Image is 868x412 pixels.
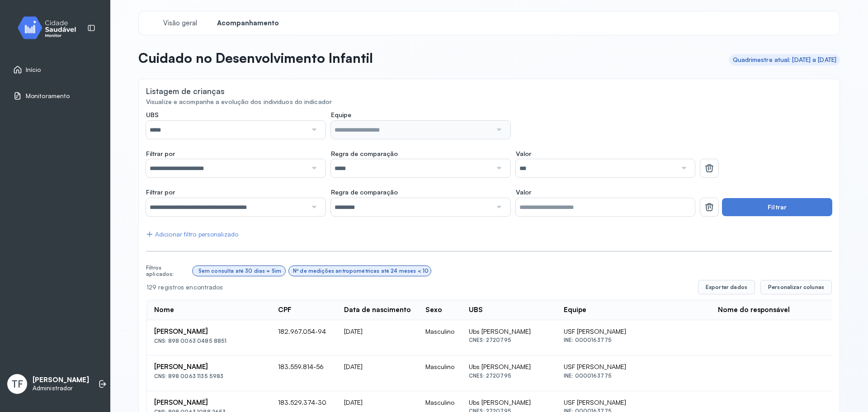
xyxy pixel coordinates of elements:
[564,373,703,379] div: INE: 0000163775
[469,327,549,336] div: Ubs [PERSON_NAME]
[9,14,91,41] img: monitor.svg
[337,320,418,356] td: [DATE]
[344,306,411,314] div: Data de nascimento
[33,384,89,392] p: Administrador
[564,363,703,371] div: USF [PERSON_NAME]
[217,19,279,28] span: Acompanhamento
[469,363,549,371] div: Ubs [PERSON_NAME]
[564,327,703,336] div: USF [PERSON_NAME]
[564,337,703,343] div: INE: 0000163775
[33,376,89,384] p: [PERSON_NAME]
[146,98,832,106] div: Visualize e acompanhe a evolução dos indivíduos do indicador
[154,327,264,336] div: [PERSON_NAME]
[146,86,225,96] div: Listagem de crianças
[469,373,549,379] div: CNES: 2720795
[768,284,824,291] span: Personalizar colunas
[331,111,351,119] span: Equipe
[718,306,790,314] div: Nome do responsável
[154,363,264,371] div: [PERSON_NAME]
[564,398,703,407] div: USF [PERSON_NAME]
[722,198,832,216] button: Filtrar
[146,188,175,196] span: Filtrar por
[337,355,418,391] td: [DATE]
[516,188,531,196] span: Valor
[733,56,837,64] div: Quadrimestre atual: [DATE] a [DATE]
[760,280,832,294] button: Personalizar colunas
[146,111,159,119] span: UBS
[469,337,549,343] div: CNES: 2720795
[698,280,755,294] button: Exportar dados
[163,19,197,28] span: Visão geral
[154,338,264,344] div: CNS: 898 0063 0485 8851
[425,306,442,314] div: Sexo
[154,306,174,314] div: Nome
[12,378,23,390] span: TF
[278,306,292,314] div: CPF
[331,150,398,158] span: Regra de comparação
[154,373,264,379] div: CNS: 898 0063 1135 5983
[154,398,264,407] div: [PERSON_NAME]
[564,306,586,314] div: Equipe
[271,320,337,356] td: 182.967.054-94
[516,150,531,158] span: Valor
[26,92,70,100] span: Monitoramento
[138,50,373,66] p: Cuidado no Desenvolvimento Infantil
[198,268,282,274] div: Sem consulta até 30 dias = Sim
[293,268,429,274] div: Nº de medições antropométricas até 24 meses < 10
[469,306,483,314] div: UBS
[13,65,97,74] a: Início
[146,231,238,238] div: Adicionar filtro personalizado
[418,355,462,391] td: Masculino
[469,398,549,407] div: Ubs [PERSON_NAME]
[146,284,691,291] div: 129 registros encontrados
[418,320,462,356] td: Masculino
[146,150,175,158] span: Filtrar por
[13,91,97,100] a: Monitoramento
[331,188,398,196] span: Regra de comparação
[271,355,337,391] td: 183.559.814-56
[26,66,41,74] span: Início
[146,265,189,278] div: Filtros aplicados:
